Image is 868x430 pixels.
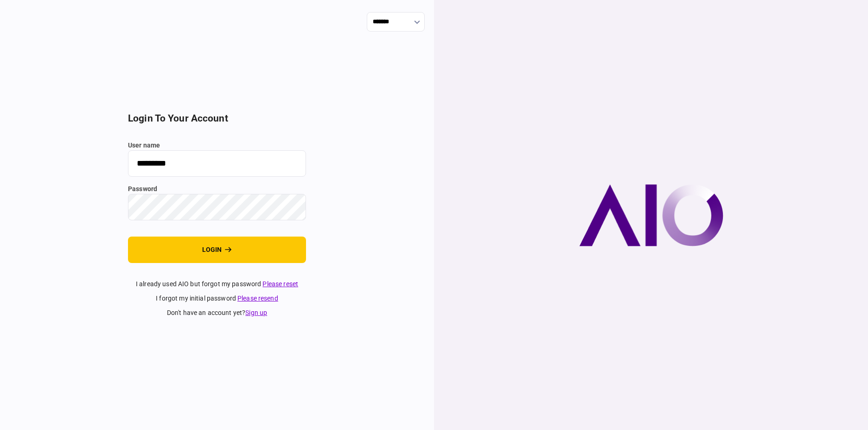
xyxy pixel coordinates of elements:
[128,150,306,177] input: user name
[128,113,306,124] h2: login to your account
[237,295,278,302] a: Please resend
[579,184,723,246] img: AIO company logo
[128,141,306,150] label: user name
[128,184,306,194] label: password
[128,279,306,289] div: I already used AIO but forgot my password
[128,194,306,220] input: password
[128,294,306,303] div: I forgot my initial password
[367,12,425,32] input: show language options
[262,280,298,288] a: Please reset
[128,308,306,318] div: don't have an account yet ?
[245,309,267,316] a: Sign up
[128,237,306,263] button: login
